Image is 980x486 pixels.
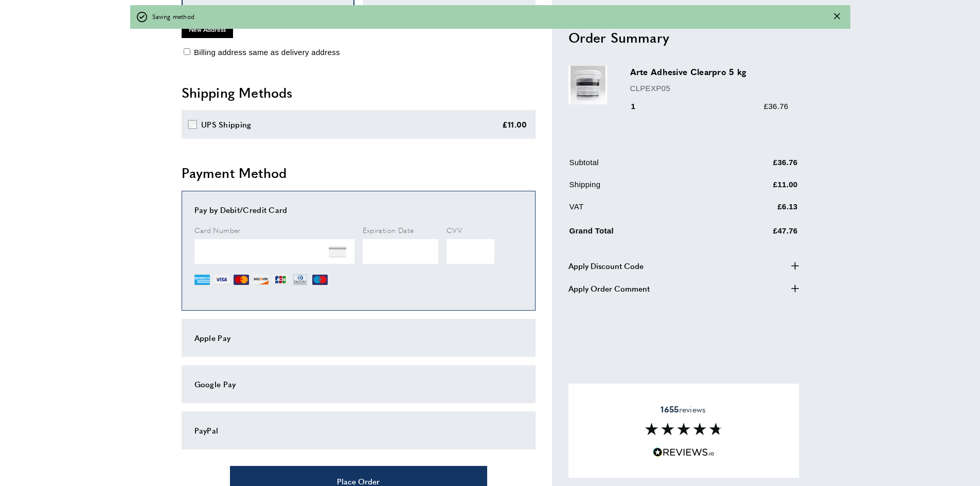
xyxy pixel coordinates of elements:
img: VI.png [214,272,229,287]
div: PayPal [194,424,523,437]
td: £36.76 [717,156,797,176]
td: VAT [569,200,716,220]
td: Subtotal [569,156,716,176]
td: £6.13 [717,200,797,220]
h2: Order Summary [568,28,799,46]
div: Pay by Debit/Credit Card [194,204,523,216]
div: Google Pay [194,378,523,390]
div: off [130,5,850,29]
div: Close message [834,12,840,22]
div: Apple Pay [194,332,523,344]
img: DI.png [253,272,269,287]
div: UPS Shipping [201,118,252,131]
strong: 1655 [661,403,679,415]
span: Billing address same as delivery address [194,48,340,57]
span: Apply Discount Code [568,259,644,272]
iframe: Secure Credit Card Frame - Credit Card Number [194,239,354,264]
img: Reviews section [645,423,722,435]
td: Shipping [569,178,716,198]
td: Grand Total [569,222,716,244]
img: NONE.png [329,243,346,260]
iframe: Secure Credit Card Frame - Expiration Date [363,239,439,264]
span: CVV [447,225,462,235]
img: Arte Adhesive Clearpro 5 kg [568,66,607,104]
span: Saving method [152,12,195,22]
div: £11.00 [502,118,527,131]
td: £47.76 [717,222,797,244]
div: 1 [630,100,650,112]
span: Expiration Date [363,225,414,235]
input: Billing address same as delivery address [184,48,190,55]
img: JCB.png [273,272,288,287]
span: Apply Order Comment [568,282,650,294]
iframe: Secure Credit Card Frame - CVV [447,239,494,264]
p: CLPEXP05 [630,82,789,94]
img: Reviews.io 5 stars [653,447,715,457]
img: DN.png [292,272,309,287]
img: MI.png [312,272,328,287]
span: reviews [661,404,706,414]
h2: Payment Method [182,164,536,182]
img: AE.png [194,272,210,287]
img: MC.png [234,272,249,287]
td: £11.00 [717,178,797,198]
span: £36.76 [764,101,789,110]
h3: Arte Adhesive Clearpro 5 kg [630,66,789,78]
span: Card Number [194,225,241,235]
h2: Shipping Methods [182,83,536,102]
